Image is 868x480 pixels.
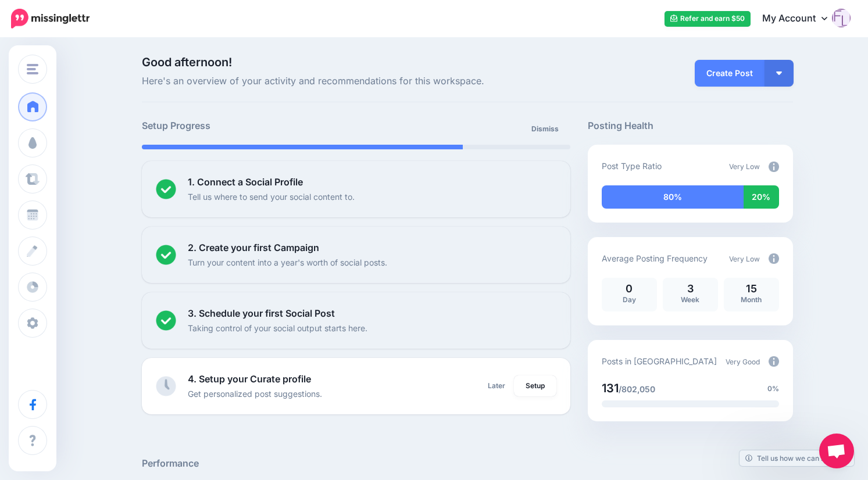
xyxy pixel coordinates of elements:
span: Month [741,295,762,304]
img: info-circle-grey.png [769,356,779,367]
h5: Posting Health [588,119,793,133]
span: 131 [602,381,619,395]
span: 0% [767,383,779,395]
p: Average Posting Frequency [602,252,708,265]
a: Dismiss [524,119,566,139]
b: 3. Schedule your first Social Post [188,307,335,319]
a: My Account [751,5,851,33]
p: Taking control of your social output starts here. [188,321,367,335]
img: info-circle-grey.png [769,253,779,264]
span: Very Good [726,357,760,366]
img: menu.png [27,64,38,74]
span: /802,050 [619,384,655,394]
span: Here's an overview of your activity and recommendations for this workspace. [142,74,570,89]
img: checked-circle.png [156,179,176,199]
span: Week [681,295,699,304]
h5: Performance [142,456,793,471]
b: 4. Setup your Curate profile [188,373,311,385]
p: 3 [669,284,712,294]
span: Very Low [729,162,760,171]
img: checked-circle.png [156,310,176,331]
p: Get personalized post suggestions. [188,387,322,400]
a: Tell us how we can improve [740,450,854,466]
img: Missinglettr [11,9,90,28]
p: Post Type Ratio [602,159,662,173]
div: Open chat [819,434,854,468]
p: Tell us where to send your social content to. [188,190,355,203]
p: Posts in [GEOGRAPHIC_DATA] [602,354,717,368]
span: Good afternoon! [142,55,232,69]
p: 15 [730,284,773,294]
a: Setup [514,375,556,396]
b: 1. Connect a Social Profile [188,176,303,188]
img: clock-grey.png [156,376,176,396]
img: checked-circle.png [156,245,176,265]
p: Turn your content into a year's worth of social posts. [188,256,387,269]
span: Very Low [729,255,760,263]
b: 2. Create your first Campaign [188,242,319,253]
a: Refer and earn $50 [665,11,751,27]
img: info-circle-grey.png [769,162,779,172]
div: 80% of your posts in the last 30 days have been from Drip Campaigns [602,185,744,209]
a: Create Post [695,60,765,87]
a: Later [481,375,512,396]
h5: Setup Progress [142,119,356,133]
p: 0 [608,284,651,294]
img: arrow-down-white.png [776,71,782,75]
div: 20% of your posts in the last 30 days were manually created (i.e. were not from Drip Campaigns or... [744,185,779,209]
span: Day [623,295,636,304]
